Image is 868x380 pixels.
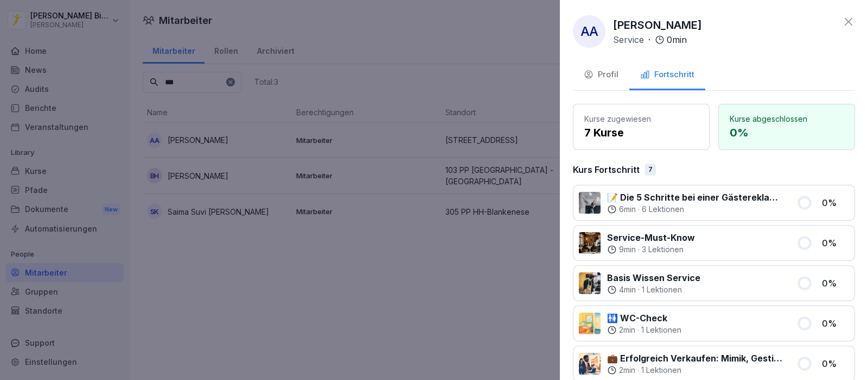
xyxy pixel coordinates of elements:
[607,352,783,365] p: 💼 Erfolgreich Verkaufen: Mimik, Gestik und Verkaufspaare
[607,312,681,325] p: 🚻 WC-Check
[607,325,681,335] div: ·
[822,317,849,330] p: 0 %
[584,124,698,141] p: 7 Kurse
[573,15,605,48] div: AA
[642,244,684,255] p: 3 Lektionen
[573,163,640,176] p: Kurs Fortschritt
[607,284,700,295] div: ·
[619,325,635,335] p: 2 min
[640,68,694,81] div: Fortschritt
[607,271,700,284] p: Basis Wissen Service
[822,357,849,370] p: 0 %
[607,204,783,215] div: ·
[613,33,644,46] p: Service
[641,365,681,376] p: 1 Lektionen
[667,33,687,46] p: 0 min
[619,204,636,215] p: 6 min
[607,191,783,204] p: 📝 Die 5 Schritte bei einer Gästereklamation
[822,196,849,209] p: 0 %
[619,284,636,295] p: 4 min
[613,17,702,33] p: [PERSON_NAME]
[607,365,783,376] div: ·
[642,284,682,295] p: 1 Lektionen
[607,231,695,244] p: Service-Must-Know
[730,113,844,124] p: Kurse abgeschlossen
[613,33,687,46] div: ·
[619,365,635,376] p: 2 min
[619,244,636,255] p: 9 min
[584,113,698,124] p: Kurse zugewiesen
[730,124,844,141] p: 0 %
[641,325,681,335] p: 1 Lektionen
[584,68,618,81] div: Profil
[607,244,695,255] div: ·
[642,204,684,215] p: 6 Lektionen
[822,236,849,250] p: 0 %
[573,61,629,90] button: Profil
[645,164,656,176] div: 7
[822,277,849,290] p: 0 %
[629,61,705,90] button: Fortschritt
